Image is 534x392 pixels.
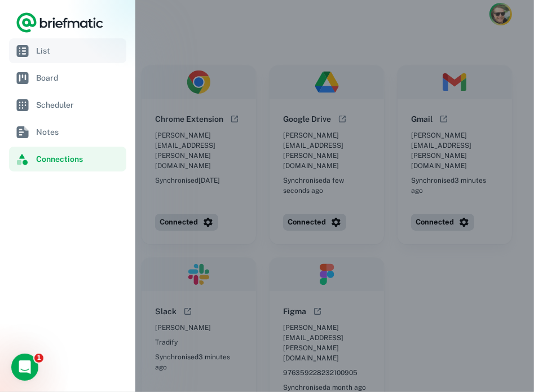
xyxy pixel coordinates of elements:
span: List [36,45,122,57]
a: List [9,38,126,63]
a: Logo [16,11,104,34]
span: Notes [36,126,122,138]
a: Board [9,65,126,90]
span: Scheduler [36,99,122,111]
a: Connections [9,147,126,171]
iframe: Intercom live chat [11,354,38,381]
span: Board [36,72,122,84]
span: 1 [34,354,43,363]
a: Scheduler [9,93,126,117]
span: Connections [36,153,122,165]
a: Notes [9,120,126,144]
